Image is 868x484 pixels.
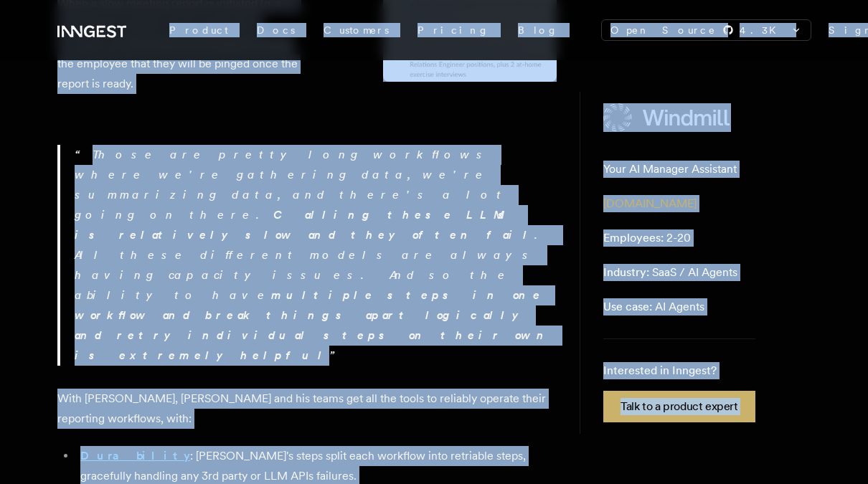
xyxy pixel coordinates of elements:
span: 4.3 K [740,23,785,37]
a: Pricing [403,17,504,43]
strong: Calling these LLMs is relatively slow and they often fail [75,208,534,242]
p: Your AI Manager Assistant [603,161,737,178]
span: Industry: [603,265,649,279]
p: Those are pretty long workflows where we're gathering data, we're summarizing data, and there's a... [75,145,557,366]
a: Docs [242,17,309,43]
span: Employees: [603,231,664,245]
p: Interested in Inngest? [603,362,755,379]
p: 2-20 [603,229,691,247]
p: AI Agents [603,298,704,315]
span: Use case: [603,300,652,313]
strong: multiple steps in one workflow and break things apart logically and retry individual steps on the... [75,288,551,362]
img: Windmill's logo [603,103,731,132]
span: Open Source [610,23,717,37]
a: Customers [309,17,403,43]
a: Durability [80,449,190,462]
p: With [PERSON_NAME], [PERSON_NAME] and his teams get all the tools to reliably operate their repor... [57,389,557,429]
a: Blog [504,17,572,43]
a: Talk to a product expert [603,391,755,422]
p: SaaS / AI Agents [603,264,737,281]
a: [DOMAIN_NAME] [603,196,697,210]
div: Product [155,17,242,43]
